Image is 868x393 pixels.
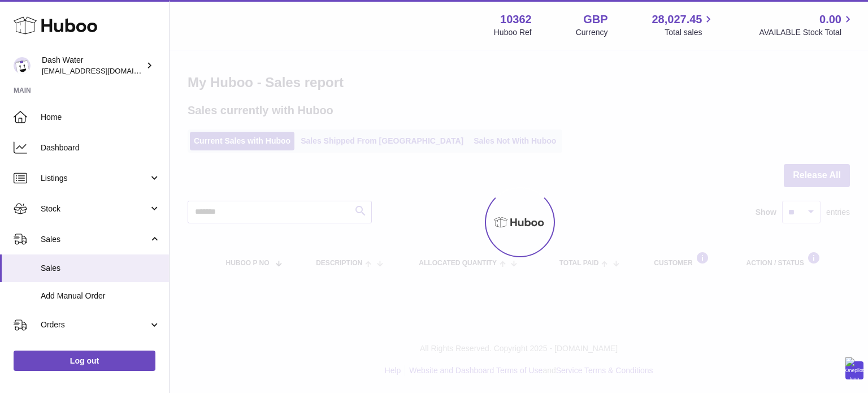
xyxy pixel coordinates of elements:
div: Currency [576,27,608,38]
span: Home [41,112,160,123]
span: Sales [41,263,160,274]
img: bea@dash-water.com [14,57,31,74]
div: Huboo Ref [494,27,532,38]
span: Stock [41,204,149,214]
span: Add Manual Order [41,291,160,301]
span: [EMAIL_ADDRESS][DOMAIN_NAME] [42,66,166,75]
strong: GBP [583,12,607,27]
span: Orders [41,319,149,330]
span: Listings [41,173,149,184]
a: Log out [14,351,155,371]
a: 0.00 AVAILABLE Stock Total [759,12,854,38]
span: 28,027.45 [652,12,702,27]
span: AVAILABLE Stock Total [759,27,854,38]
span: Total sales [665,27,715,38]
a: 28,027.45 Total sales [652,12,715,38]
span: Sales [41,234,149,245]
span: 0.00 [819,12,841,27]
span: Dashboard [41,142,160,153]
strong: 10362 [500,12,532,27]
div: Dash Water [42,55,144,76]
